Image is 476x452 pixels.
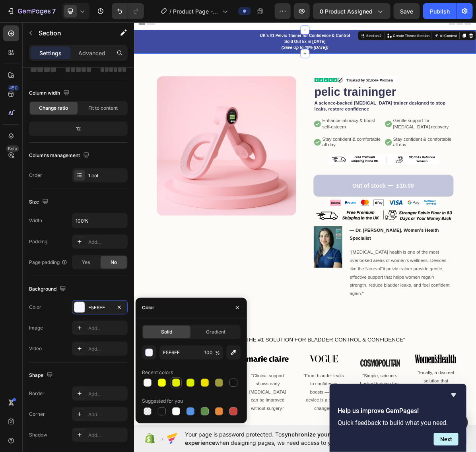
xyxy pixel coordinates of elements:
[361,21,412,28] p: Create Theme Section
[142,398,183,405] div: Suggested for you
[394,3,420,19] button: Save
[112,3,144,19] div: Undo/Redo
[185,430,420,447] span: Your page is password protected. To when designing pages, we need access to your store password.
[263,165,346,182] p: Stay confident & comfortable all day
[72,213,127,228] input: Auto
[301,293,425,311] strong: — Dr. [PERSON_NAME], Women’s Health Specialist
[29,370,54,381] div: Shape
[52,6,56,16] p: 7
[29,411,45,418] div: Corner
[362,165,445,182] p: Stay confident & comfortable all day
[29,150,91,161] div: Columns management
[88,172,126,179] div: 1 col
[338,390,459,446] div: Help us improve GemPages!
[29,238,47,245] div: Padding
[161,328,172,336] span: Solid
[159,345,201,360] input: Eg: FFFFFF
[313,3,391,19] button: 0 product assigned
[29,431,47,438] div: Shadow
[29,197,50,208] div: Size
[29,345,42,352] div: Video
[169,7,171,16] span: /
[29,304,41,311] div: Color
[185,431,408,446] span: synchronize your theme style & enhance your experience
[29,324,43,332] div: Image
[449,390,459,400] button: Hide survey
[88,239,126,246] div: Add...
[82,259,90,266] span: Yes
[362,139,445,156] p: Gentle support for [MEDICAL_DATA] recovery
[134,18,476,429] iframe: To enrich screen reader interactions, please activate Accessibility in Grammarly extension settings
[338,419,459,427] p: Quick feedback to build what you need.
[88,345,126,353] div: Add...
[301,321,445,390] p: "[MEDICAL_DATA] health is one of the most overlooked areas of women’s wellness. Devices like the ...
[29,284,68,295] div: Background
[111,259,117,266] span: No
[206,38,271,44] i: (Save Up to 40% [DATE])
[176,21,301,27] strong: UK’s #1 Pelvic Trainer for Confidence & Control
[88,105,118,112] span: Fit to content
[423,3,457,19] button: Publish
[29,172,42,179] div: Order
[215,349,220,357] span: %
[305,228,352,239] div: Out of stock
[6,145,19,152] div: Beta
[39,49,62,57] p: Settings
[263,139,346,156] p: Enhance intimacy & boost self-esteem
[173,7,219,16] span: Product Page - [DATE] 21:56:37
[31,123,126,134] div: 12
[142,304,154,311] div: Color
[434,433,459,446] button: Next question
[29,217,42,224] div: Width
[251,219,445,248] button: Out of stock
[251,290,291,348] img: Alt Image
[88,411,126,418] div: Add...
[88,390,126,398] div: Add...
[365,227,391,239] div: £10.00
[8,85,19,91] div: 450
[270,250,426,264] img: gempages_586325087276237515-141dc9f7-c41a-494f-940d-1ffd3fd6f11b.png
[251,81,367,91] img: gempages_586325087276237515-914f5cec-0b20-4897-be5a-af83acb11563.png
[400,8,414,15] span: Save
[39,28,104,38] p: Section
[78,49,105,57] p: Advanced
[88,432,126,439] div: Add...
[3,3,59,19] button: 7
[270,190,426,204] img: gempages_586325087276237515-0e2ae524-300e-4005-8063-04b2b1bdbb7a.png
[338,406,459,416] h2: Help us improve GemPages!
[29,390,45,397] div: Border
[430,7,450,16] div: Publish
[88,304,111,311] div: F5F6FF
[320,7,373,16] span: 0 product assigned
[88,325,126,332] div: Add...
[206,328,225,336] span: Gradient
[418,19,453,29] button: AI Content
[251,266,445,284] img: gempages_586325087276237515-cf745f62-2db5-423e-8e9b-4bfab9a94b52.png
[29,259,68,266] div: Page padding
[142,369,173,376] div: Recent colors
[251,91,445,114] h1: pelic traininger
[39,105,68,112] span: Change ratio
[252,114,445,131] p: A science-backed [MEDICAL_DATA] trainer designed to stop leaks, restore confidence
[29,88,71,99] div: Column width
[323,21,347,28] div: Section 2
